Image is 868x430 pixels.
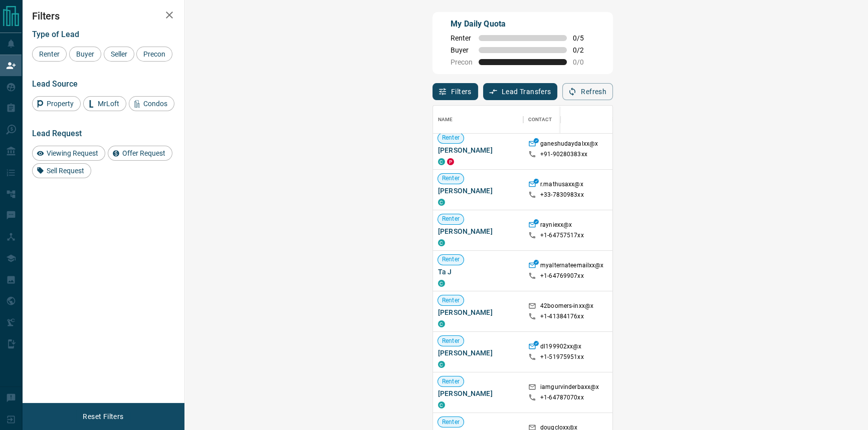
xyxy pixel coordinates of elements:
[83,96,126,111] div: MrLoft
[438,337,464,345] span: Renter
[43,149,102,157] span: Viewing Request
[438,418,464,426] span: Renter
[69,47,101,62] div: Buyer
[540,231,584,240] p: +1- 64757517xx
[540,191,584,199] p: +33- 7830983xx
[129,96,174,111] div: Condos
[451,58,473,66] span: Precon
[438,377,464,386] span: Renter
[528,106,552,134] div: Contact
[32,96,81,111] div: Property
[540,140,598,150] p: ganeshudaydalxx@x
[140,50,169,58] span: Precon
[438,255,464,264] span: Renter
[107,50,131,58] span: Seller
[447,158,454,165] div: property.ca
[540,180,583,191] p: r.mathusaxx@x
[32,30,79,39] span: Type of Lead
[438,106,453,134] div: Name
[438,296,464,305] span: Renter
[438,320,445,327] div: condos.ca
[76,408,130,425] button: Reset Filters
[36,50,63,58] span: Renter
[540,261,604,272] p: myalternateemailxx@x
[451,46,473,54] span: Buyer
[540,221,572,231] p: rayniexx@x
[432,83,478,100] button: Filters
[438,361,445,368] div: condos.ca
[573,58,595,66] span: 0 / 0
[438,215,464,223] span: Renter
[438,186,518,196] span: [PERSON_NAME]
[540,302,593,312] p: 42boomers-inxx@x
[540,383,599,393] p: iamgurvinderbaxx@x
[540,353,584,361] p: +1- 51975951xx
[433,106,523,134] div: Name
[43,100,77,108] span: Property
[438,348,518,358] span: [PERSON_NAME]
[140,100,171,108] span: Condos
[94,100,123,108] span: MrLoft
[540,393,584,402] p: +1- 64787070xx
[32,146,105,161] div: Viewing Request
[43,167,88,175] span: Sell Request
[438,280,445,287] div: condos.ca
[32,10,174,22] h2: Filters
[451,18,595,30] p: My Daily Quota
[32,47,67,62] div: Renter
[136,47,172,62] div: Precon
[32,79,78,89] span: Lead Source
[573,46,595,54] span: 0 / 2
[104,47,134,62] div: Seller
[540,150,587,159] p: +91- 90280383xx
[438,134,464,142] span: Renter
[438,267,518,277] span: Ta J
[438,307,518,317] span: [PERSON_NAME]
[438,239,445,246] div: condos.ca
[438,388,518,398] span: [PERSON_NAME]
[438,401,445,408] div: condos.ca
[73,50,98,58] span: Buyer
[438,158,445,165] div: condos.ca
[483,83,558,100] button: Lead Transfers
[32,163,91,178] div: Sell Request
[540,272,584,280] p: +1- 64769907xx
[573,34,595,42] span: 0 / 5
[438,226,518,236] span: [PERSON_NAME]
[438,199,445,206] div: condos.ca
[108,146,172,161] div: Offer Request
[438,174,464,183] span: Renter
[119,149,169,157] span: Offer Request
[540,342,582,353] p: dl199902xx@x
[540,312,584,321] p: +1- 41384176xx
[451,34,473,42] span: Renter
[562,83,613,100] button: Refresh
[32,129,82,138] span: Lead Request
[438,145,518,155] span: [PERSON_NAME]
